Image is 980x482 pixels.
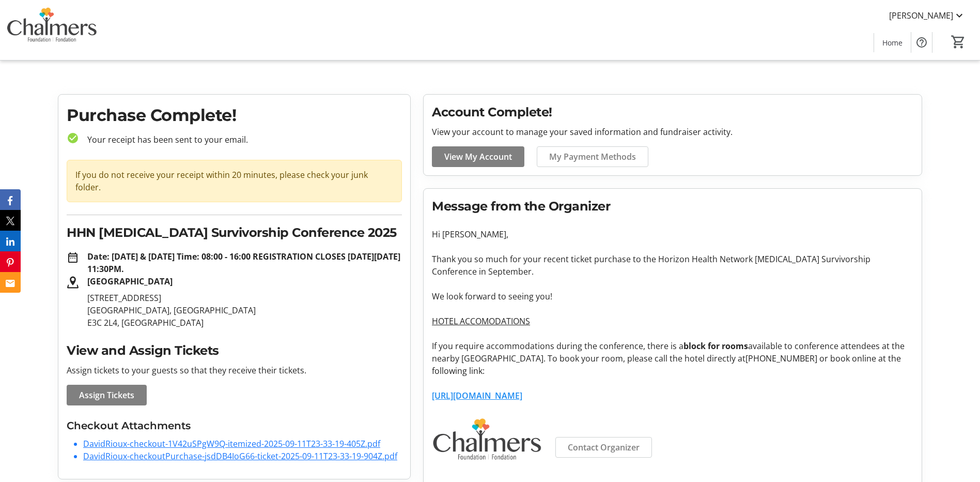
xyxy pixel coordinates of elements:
h3: Checkout Attachments [67,418,402,433]
p: Assign tickets to your guests so that they receive their tickets. [67,364,402,376]
p: Your receipt has been sent to your email. [79,133,402,146]
span: Assign Tickets [79,389,134,401]
img: Chalmers Foundation's Logo [6,4,98,56]
a: DavidRioux-checkoutPurchase-jsdDB4IoG66-ticket-2025-09-11T23-33-19-904Z.pdf [83,450,397,462]
p: View your account to manage your saved information and fundraiser activity. [432,126,913,138]
span: View My Account [444,150,512,163]
h2: Account Complete! [432,103,913,122]
button: [PERSON_NAME] [881,7,974,24]
h2: View and Assign Tickets [67,341,402,360]
button: Cart [949,33,968,51]
a: Contact Organizer [555,437,652,458]
a: DavidRioux-checkout-1V42uSPgW9Q-itemized-2025-09-11T23-33-19-405Z.pdf [83,438,380,449]
p: We look forward to seeing you! [432,290,913,303]
a: [URL][DOMAIN_NAME] [432,390,522,401]
a: View My Account [432,146,524,167]
span: My Payment Methods [549,150,636,163]
div: If you do not receive your receipt within 20 minutes, please check your junk folder. [67,160,402,202]
button: Help [911,32,932,53]
p: [STREET_ADDRESS] [GEOGRAPHIC_DATA], [GEOGRAPHIC_DATA] E3C 2L4, [GEOGRAPHIC_DATA] [87,292,402,329]
a: Assign Tickets [67,385,147,405]
img: Chalmers Foundation logo [432,414,543,477]
a: My Payment Methods [537,146,648,167]
strong: block for rooms [683,340,748,352]
span: Contact Organizer [568,441,640,454]
h2: HHN [MEDICAL_DATA] Survivorship Conference 2025 [67,223,402,242]
mat-icon: date_range [67,251,79,264]
a: Home [874,33,911,52]
strong: Date: [DATE] & [DATE] Time: 08:00 - 16:00 REGISTRATION CLOSES [DATE][DATE] 11:30PM. [87,251,400,275]
p: If you require accommodations during the conference, there is a available to conference attendees... [432,340,913,377]
span: Home [882,37,903,48]
h1: Purchase Complete! [67,103,402,128]
mat-icon: check_circle [67,132,79,144]
p: Hi [PERSON_NAME], [432,228,913,240]
u: HOTEL ACCOMODATIONS [432,315,530,327]
strong: [GEOGRAPHIC_DATA] [87,276,173,287]
span: [PERSON_NAME] [889,9,953,22]
h2: Message from the Organizer [432,197,913,216]
p: Thank you so much for your recent ticket purchase to the Horizon Health Network [MEDICAL_DATA] Su... [432,253,913,278]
